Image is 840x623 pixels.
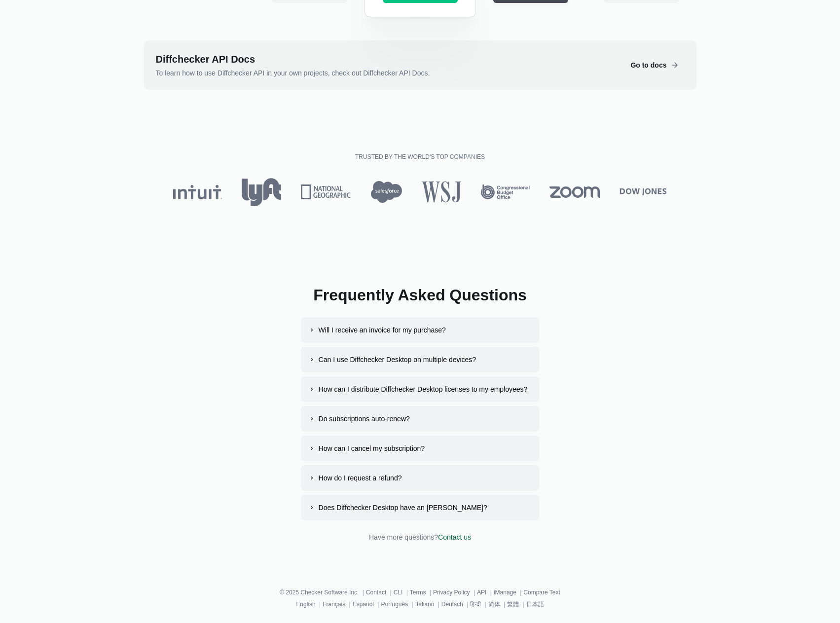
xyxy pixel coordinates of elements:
[369,533,438,541] span: Have more questions?
[622,66,684,74] a: Go to docs
[470,601,481,608] a: हिन्दी
[526,601,544,608] a: 日本語
[488,601,500,608] a: 简体
[507,601,519,608] a: 繁體
[319,384,528,394] div: How can I distribute Diffchecker Desktop licenses to my employees?
[301,376,540,402] button: How can I distribute Diffchecker Desktop licenses to my employees?
[319,443,425,453] div: How can I cancel my subscription?
[296,601,315,608] a: English
[301,317,540,343] button: Will I receive an invoice for my purchase?
[438,533,471,541] a: Contact us
[301,465,540,491] button: How do I request a refund?
[319,355,476,365] div: Can I use Diffchecker Desktop on multiple devices?
[494,589,516,596] a: iManage
[441,601,463,608] a: Deutsch
[319,473,402,483] div: How do I request a refund?
[415,601,435,608] a: Italiano
[394,589,403,596] a: CLI
[366,589,386,596] a: Contact
[301,436,540,461] button: How can I cancel my subscription?
[523,589,560,596] a: Compare Text
[381,601,408,608] a: Português
[410,589,426,596] a: Terms
[301,347,540,372] button: Can I use Diffchecker Desktop on multiple devices?
[355,153,485,161] h2: Trusted by the world's top companies
[156,68,615,78] p: To learn how to use Diffchecker API in your own projects, check out Diffchecker API Docs.
[622,55,684,75] button: Go to docs
[313,285,527,305] h2: Frequently Asked Questions
[301,495,540,520] button: Does Diffchecker Desktop have an [PERSON_NAME]?
[319,503,487,513] div: Does Diffchecker Desktop have an [PERSON_NAME]?
[156,52,615,66] h2: Diffchecker API Docs
[301,406,540,432] button: Do subscriptions auto-renew?
[319,325,446,335] div: Will I receive an invoice for my purchase?
[319,414,410,424] div: Do subscriptions auto-renew?
[280,587,366,597] li: © 2025 Checker Software Inc.
[323,601,345,608] a: Français
[353,601,374,608] a: Español
[628,60,668,70] span: Go to docs
[477,589,486,596] a: API
[433,589,470,596] a: Privacy Policy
